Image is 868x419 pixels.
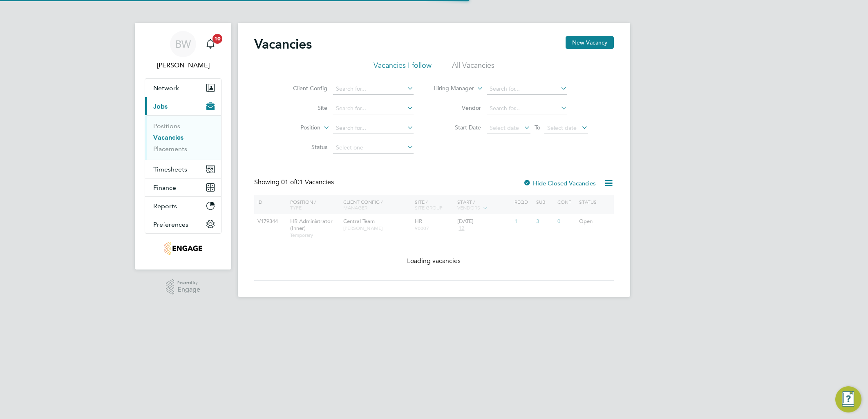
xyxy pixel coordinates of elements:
span: BW [175,39,191,49]
input: Search for... [333,123,414,134]
a: Placements [153,145,187,153]
span: Select date [547,124,577,131]
nav: Main navigation [135,23,231,270]
label: Vendor [434,104,481,111]
input: Search for... [487,103,567,114]
span: 01 Vacancies [281,178,334,186]
label: Status [280,143,327,151]
button: Network [145,79,221,97]
button: New Vacancy [566,36,614,49]
span: Finance [153,184,176,192]
input: Select one [333,142,414,154]
input: Search for... [333,83,414,95]
label: Hide Closed Vacancies [523,179,596,187]
button: Timesheets [145,160,221,178]
button: Jobs [145,97,221,115]
a: 10 [202,31,219,57]
span: 10 [213,34,222,44]
span: Select date [490,124,519,131]
label: Client Config [280,85,327,92]
img: portfoliopayroll-logo-retina.png [164,242,202,255]
a: Go to home page [145,242,221,255]
span: Engage [177,286,200,293]
h2: Vacancies [254,36,312,52]
a: Powered byEngage [166,279,201,295]
label: Start Date [434,124,481,131]
span: Powered by [177,279,200,286]
button: Reports [145,197,221,215]
span: Network [153,84,179,92]
button: Finance [145,178,221,196]
div: Jobs [145,115,221,160]
button: Engage Resource Center [835,386,861,412]
button: Preferences [145,215,221,233]
span: Barrie Wreford [145,60,221,70]
span: To [532,122,543,133]
label: Hiring Manager [427,85,474,93]
span: Timesheets [153,165,187,173]
span: Jobs [153,103,168,110]
span: Preferences [153,221,188,228]
input: Search for... [333,103,414,114]
input: Search for... [487,83,567,95]
a: Vacancies [153,134,183,141]
label: Position [273,124,320,132]
li: Vacancies I follow [374,60,432,75]
span: Reports [153,202,177,210]
div: Showing [254,178,336,187]
span: 01 of [281,178,296,186]
label: Site [280,104,327,111]
li: All Vacancies [452,60,494,75]
a: BW[PERSON_NAME] [145,31,221,70]
a: Positions [153,122,180,130]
